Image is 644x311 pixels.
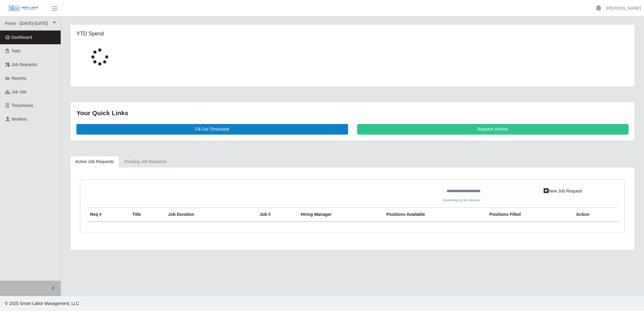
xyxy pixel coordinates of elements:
div: Your Quick Links [76,108,629,118]
span: Job Requests [12,62,38,67]
a: Active Job Requests [70,156,119,168]
th: Title [129,208,164,222]
span: Dashboard [12,35,32,40]
a: Request Worker [357,124,629,135]
span: Timesheets [12,103,33,108]
th: Req # [86,208,129,222]
a: Pending Job Requests [119,156,172,168]
span: Todo [12,48,21,53]
span: Reports [12,76,26,81]
span: Workers [12,117,27,122]
img: SLM Logo [8,5,39,12]
h5: YTD Spend [76,31,254,37]
th: Job Duration [164,208,240,222]
small: Searching by all columns [443,198,540,203]
th: Positions Available [383,208,486,222]
a: New Job Request [540,186,586,196]
th: Action [572,208,619,222]
a: [PERSON_NAME] [606,5,641,12]
th: Hiring Manager [297,208,383,222]
a: Fill Out Timesheet [76,124,348,135]
span: job site [12,89,27,94]
th: Job # [256,208,297,222]
th: Positions Filled [486,208,572,222]
span: © 2025 Smart Labor Management, LLC [5,301,79,306]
